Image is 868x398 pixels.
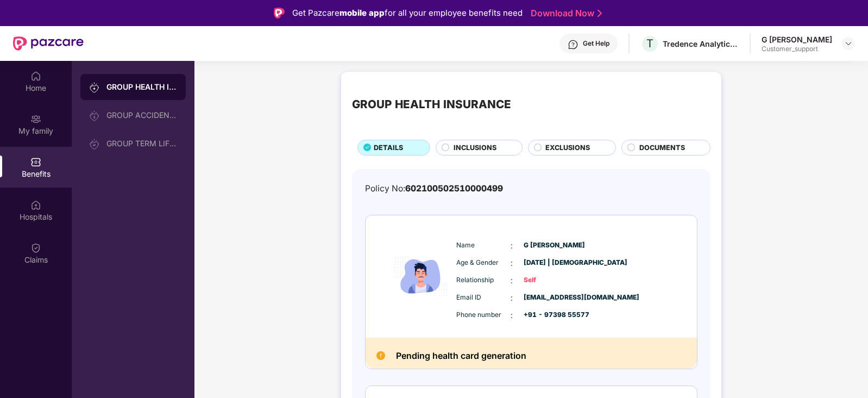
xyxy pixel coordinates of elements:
h2: Pending health card generation [396,349,526,363]
span: INCLUSIONS [454,142,496,153]
div: GROUP ACCIDENTAL INSURANCE [106,111,177,120]
span: [EMAIL_ADDRESS][DOMAIN_NAME] [524,293,578,303]
img: Pending [376,351,385,360]
span: : [511,292,513,304]
span: G [PERSON_NAME] [524,240,578,251]
div: GROUP HEALTH INSURANCE [352,96,511,113]
div: Get Help [583,39,609,48]
span: EXCLUSIONS [545,142,590,153]
div: Get Pazcare for all your employee benefits need [292,7,523,20]
img: svg+xml;base64,PHN2ZyB3aWR0aD0iMjAiIGhlaWdodD0iMjAiIHZpZXdCb3g9IjAgMCAyMCAyMCIgZmlsbD0ibm9uZSIgeG... [89,110,100,121]
span: Relationship [456,275,511,285]
span: Email ID [456,293,511,303]
span: +91 - 97398 55577 [524,310,578,320]
span: : [511,257,513,269]
span: DETAILS [374,142,403,153]
img: New Pazcare Logo [13,36,84,51]
div: Tredence Analytics Solutions Private Limited [663,39,739,49]
span: DOCUMENTS [639,142,685,153]
img: svg+xml;base64,PHN2ZyB3aWR0aD0iMjAiIGhlaWdodD0iMjAiIHZpZXdCb3g9IjAgMCAyMCAyMCIgZmlsbD0ibm9uZSIgeG... [30,114,41,125]
img: svg+xml;base64,PHN2ZyBpZD0iQ2xhaW0iIHhtbG5zPSJodHRwOi8vd3d3LnczLm9yZy8yMDAwL3N2ZyIgd2lkdGg9IjIwIi... [30,242,41,253]
span: Age & Gender [456,258,511,268]
img: svg+xml;base64,PHN2ZyBpZD0iRHJvcGRvd24tMzJ4MzIiIHhtbG5zPSJodHRwOi8vd3d3LnczLm9yZy8yMDAwL3N2ZyIgd2... [844,39,853,48]
img: icon [388,227,454,325]
span: 602100502510000499 [405,183,503,194]
img: svg+xml;base64,PHN2ZyBpZD0iSG9tZSIgeG1sbnM9Imh0dHA6Ly93d3cudzMub3JnLzIwMDAvc3ZnIiB3aWR0aD0iMjAiIG... [30,71,41,82]
span: Phone number [456,310,511,320]
img: Logo [274,8,285,18]
img: Stroke [597,8,602,19]
div: Customer_support [762,45,832,53]
span: T [646,37,653,50]
span: Name [456,240,511,251]
strong: mobile app [339,8,385,18]
img: svg+xml;base64,PHN2ZyBpZD0iSGVscC0zMngzMiIgeG1sbnM9Imh0dHA6Ly93d3cudzMub3JnLzIwMDAvc3ZnIiB3aWR0aD... [568,39,578,50]
div: G [PERSON_NAME] [762,34,832,45]
div: GROUP TERM LIFE INSURANCE [106,139,177,148]
span: : [511,309,513,321]
img: svg+xml;base64,PHN2ZyBpZD0iQmVuZWZpdHMiIHhtbG5zPSJodHRwOi8vd3d3LnczLm9yZy8yMDAwL3N2ZyIgd2lkdGg9Ij... [30,157,41,167]
img: svg+xml;base64,PHN2ZyBpZD0iSG9zcGl0YWxzIiB4bWxucz0iaHR0cDovL3d3dy53My5vcmcvMjAwMC9zdmciIHdpZHRoPS... [30,200,41,210]
img: svg+xml;base64,PHN2ZyB3aWR0aD0iMjAiIGhlaWdodD0iMjAiIHZpZXdCb3g9IjAgMCAyMCAyMCIgZmlsbD0ibm9uZSIgeG... [89,139,100,150]
a: Download Now [531,8,599,19]
div: GROUP HEALTH INSURANCE [106,82,177,92]
span: [DATE] | [DEMOGRAPHIC_DATA] [524,258,578,268]
span: Self [524,275,578,285]
span: : [511,275,513,287]
img: svg+xml;base64,PHN2ZyB3aWR0aD0iMjAiIGhlaWdodD0iMjAiIHZpZXdCb3g9IjAgMCAyMCAyMCIgZmlsbD0ibm9uZSIgeG... [89,82,100,93]
div: Policy No: [365,182,503,196]
span: : [511,240,513,252]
